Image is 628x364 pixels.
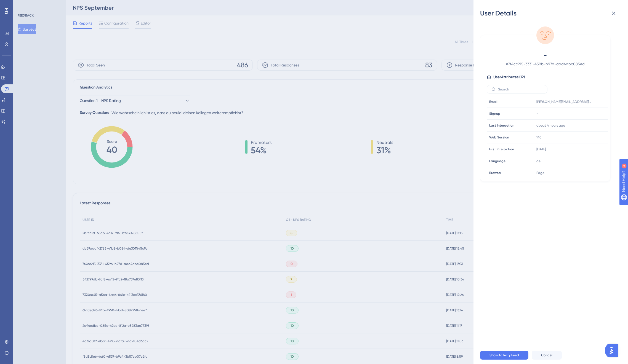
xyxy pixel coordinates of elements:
[489,171,501,175] span: Browser
[536,124,565,127] time: about 4 hours ago
[489,159,505,163] span: Language
[38,3,40,7] div: 4
[541,353,552,357] span: Cancel
[536,159,541,163] span: de
[532,351,562,360] button: Cancel
[489,147,514,151] span: First Interaction
[536,135,542,140] span: 140
[480,9,621,18] div: User Details
[493,74,525,81] span: User Attributes ( 12 )
[536,100,592,104] span: [PERSON_NAME][EMAIL_ADDRESS][DOMAIN_NAME]
[498,87,543,91] input: Search
[489,123,514,128] span: Last Interaction
[489,135,509,140] span: Web Session
[489,111,500,116] span: Signup
[497,51,594,60] span: -
[497,61,594,67] span: # 7f4cc215-3331-459b-b97d-aad4abc085ed
[13,1,34,8] span: Need Help?
[489,100,497,104] span: Email
[536,147,546,151] time: [DATE]
[605,342,621,359] iframe: UserGuiding AI Assistant Launcher
[489,353,519,357] span: Show Activity Feed
[536,111,538,116] span: -
[480,351,528,360] button: Show Activity Feed
[536,171,544,175] span: Edge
